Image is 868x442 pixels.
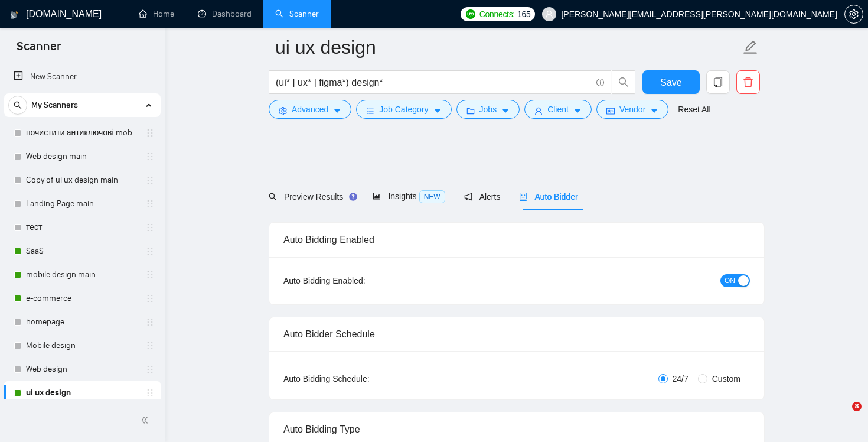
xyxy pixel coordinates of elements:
[269,193,277,201] span: search
[14,65,151,89] a: New Scanner
[26,145,138,168] a: Web design main
[145,365,155,374] span: holder
[707,77,729,87] span: copy
[283,317,750,351] div: Auto Bidder Schedule
[145,223,155,232] span: holder
[9,101,27,109] span: search
[366,106,374,115] span: bars
[545,10,553,18] span: user
[26,334,138,357] a: Mobile design
[660,75,681,90] span: Save
[145,199,155,209] span: holder
[642,70,700,94] button: Save
[456,100,520,119] button: folderJobscaret-down
[373,192,381,200] span: area-chart
[275,32,740,62] input: Scanner name...
[198,9,252,19] a: dashboardDashboard
[650,106,658,115] span: caret-down
[373,191,445,201] span: Insights
[141,414,152,426] span: double-left
[433,106,442,115] span: caret-down
[612,70,635,94] button: search
[279,106,287,115] span: setting
[26,239,138,263] a: SaaS
[479,103,497,116] span: Jobs
[466,9,475,19] img: upwork-logo.png
[4,65,161,89] li: New Scanner
[31,93,78,117] span: My Scanners
[844,9,863,19] a: setting
[547,103,569,116] span: Client
[845,9,863,19] span: setting
[519,193,527,201] span: robot
[619,103,645,116] span: Vendor
[145,317,155,327] span: holder
[668,372,693,385] span: 24/7
[736,70,760,94] button: delete
[145,152,155,161] span: holder
[26,216,138,239] a: тест
[139,9,174,19] a: homeHome
[145,175,155,185] span: holder
[145,388,155,398] span: holder
[844,5,863,24] button: setting
[26,121,138,145] a: почистити антиключові mobile design main
[517,8,530,21] span: 165
[26,310,138,334] a: homepage
[379,103,428,116] span: Job Category
[145,341,155,350] span: holder
[519,192,577,201] span: Auto Bidder
[743,40,758,55] span: edit
[333,106,341,115] span: caret-down
[283,274,439,287] div: Auto Bidding Enabled:
[26,192,138,216] a: Landing Page main
[26,287,138,310] a: e-commerce
[464,193,472,201] span: notification
[269,100,351,119] button: settingAdvancedcaret-down
[275,9,319,19] a: searchScanner
[269,192,354,201] span: Preview Results
[707,372,745,385] span: Custom
[145,294,155,303] span: holder
[737,77,759,87] span: delete
[283,372,439,385] div: Auto Bidding Schedule:
[292,103,328,116] span: Advanced
[356,100,451,119] button: barsJob Categorycaret-down
[828,402,856,430] iframe: Intercom live chat
[501,106,510,115] span: caret-down
[276,75,591,90] input: Search Freelance Jobs...
[348,191,358,202] div: Tooltip anchor
[725,274,735,287] span: ON
[596,100,668,119] button: idcardVendorcaret-down
[7,38,70,63] span: Scanner
[145,128,155,138] span: holder
[10,5,18,24] img: logo
[852,402,862,411] span: 8
[706,70,730,94] button: copy
[26,168,138,192] a: Copy of ui ux design main
[606,106,615,115] span: idcard
[26,381,138,405] a: ui ux design
[534,106,543,115] span: user
[8,96,27,115] button: search
[283,223,750,256] div: Auto Bidding Enabled
[145,246,155,256] span: holder
[678,103,710,116] a: Reset All
[26,357,138,381] a: Web design
[145,270,155,279] span: holder
[26,263,138,287] a: mobile design main
[466,106,475,115] span: folder
[524,100,592,119] button: userClientcaret-down
[596,79,604,86] span: info-circle
[479,8,515,21] span: Connects:
[419,190,445,203] span: NEW
[573,106,582,115] span: caret-down
[612,77,635,87] span: search
[464,192,501,201] span: Alerts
